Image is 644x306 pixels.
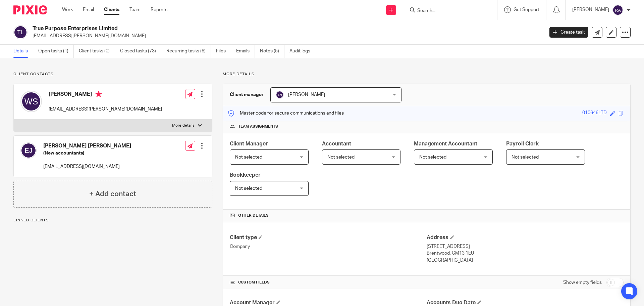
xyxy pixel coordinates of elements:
h4: + Add contact [89,189,136,199]
p: More details [172,123,195,128]
p: Master code for secure communications and files [228,110,344,117]
p: More details [223,72,631,77]
img: svg%3E [20,142,37,159]
span: Bookkeeper [230,172,261,178]
p: Client contacts [13,72,212,77]
p: [EMAIL_ADDRESS][PERSON_NAME][DOMAIN_NAME] [33,33,539,39]
p: [STREET_ADDRESS] [427,243,624,250]
a: Create task [549,27,588,38]
i: Primary [95,91,102,97]
p: Linked clients [13,218,212,223]
label: Show empty fields [563,279,602,286]
a: Team [129,6,141,13]
h4: [PERSON_NAME] [PERSON_NAME] [43,142,131,149]
a: Open tasks (1) [38,45,74,58]
h4: [PERSON_NAME] [49,91,162,99]
p: [PERSON_NAME] [572,6,609,13]
a: Client tasks (0) [79,45,115,58]
h4: Client type [230,234,427,241]
span: Not selected [235,155,262,160]
h3: Client manager [230,91,264,98]
img: svg%3E [276,91,284,99]
h5: (New accountants) [43,150,131,157]
p: [EMAIL_ADDRESS][PERSON_NAME][DOMAIN_NAME] [49,106,162,113]
a: Files [216,45,231,58]
span: [PERSON_NAME] [288,92,325,97]
span: Client Manager [230,141,268,146]
a: Email [83,6,94,13]
input: Search [417,8,477,14]
img: svg%3E [612,5,623,15]
span: Accountant [322,141,351,146]
img: Pixie [13,5,47,14]
p: [EMAIL_ADDRESS][DOMAIN_NAME] [43,163,131,170]
img: svg%3E [20,91,42,112]
a: Notes (5) [260,45,284,58]
span: Not selected [327,155,355,160]
a: Reports [151,6,167,13]
span: Not selected [512,155,539,160]
span: Payroll Clerk [506,141,539,146]
span: Other details [238,213,269,218]
div: 010646LTD [582,110,607,117]
span: Not selected [419,155,446,160]
a: Recurring tasks (6) [166,45,211,58]
span: Team assignments [238,124,278,129]
h2: True Purpose Enterprises Limited [33,25,438,32]
span: Not selected [235,186,262,191]
a: Emails [236,45,255,58]
img: svg%3E [13,25,28,39]
span: Management Accountant [414,141,477,146]
a: Details [13,45,33,58]
p: [GEOGRAPHIC_DATA] [427,257,624,264]
h4: Address [427,234,624,241]
a: Clients [104,6,119,13]
span: Get Support [514,7,539,12]
h4: CUSTOM FIELDS [230,280,427,285]
a: Closed tasks (73) [120,45,161,58]
p: Brentwood, CM13 1EU [427,250,624,257]
p: Company [230,243,427,250]
a: Work [62,6,73,13]
a: Audit logs [289,45,315,58]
